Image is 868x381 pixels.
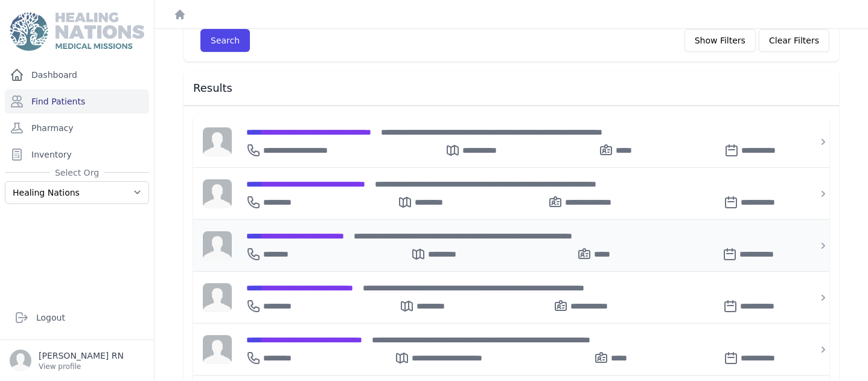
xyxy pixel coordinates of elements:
a: [PERSON_NAME] RN View profile [10,350,144,371]
img: person-242608b1a05df3501eefc295dc1bc67a.jpg [203,283,232,312]
span: Select Org [50,167,104,179]
a: Logout [10,306,144,330]
img: person-242608b1a05df3501eefc295dc1bc67a.jpg [203,335,232,364]
img: person-242608b1a05df3501eefc295dc1bc67a.jpg [203,127,232,156]
button: Show Filters [685,29,756,52]
a: Inventory [5,142,149,167]
a: Find Patients [5,89,149,114]
p: [PERSON_NAME] RN [39,350,124,362]
p: View profile [39,362,124,371]
a: Pharmacy [5,116,149,140]
img: person-242608b1a05df3501eefc295dc1bc67a.jpg [203,231,232,260]
img: person-242608b1a05df3501eefc295dc1bc67a.jpg [203,179,232,208]
img: Medical Missions EMR [10,12,144,51]
a: Dashboard [5,63,149,87]
button: Clear Filters [759,29,829,52]
h3: Results [193,81,829,95]
button: Search [200,29,250,52]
